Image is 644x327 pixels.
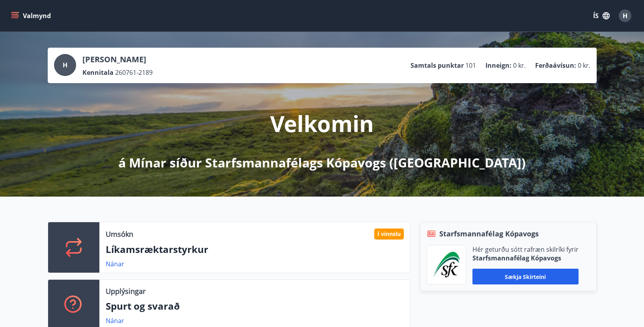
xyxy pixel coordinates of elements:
[270,108,374,138] p: Velkomin
[106,243,404,256] p: Líkamsræktarstyrkur
[439,229,539,239] span: Starfsmannafélag Kópavogs
[106,286,146,296] p: Upplýsingar
[485,61,511,70] p: Inneign :
[82,68,114,77] p: Kennitala
[106,299,404,313] p: Spurt og svarað
[472,254,579,262] p: Starfsmannafélag Kópavogs
[513,61,526,70] span: 0 kr.
[411,61,464,70] p: Samtals punktar
[106,229,133,239] p: Umsókn
[616,6,635,25] button: H
[465,61,476,70] span: 101
[63,61,67,69] span: H
[115,68,153,77] span: 260761-2189
[578,61,590,70] span: 0 kr.
[472,245,579,254] p: Hér geturðu sótt rafræn skilríki fyrir
[9,9,54,23] button: menu
[623,11,627,20] span: H
[82,54,153,65] p: [PERSON_NAME]
[106,316,124,325] a: Nánar
[374,229,404,240] div: Í vinnslu
[106,260,124,268] a: Nánar
[589,9,614,23] button: ÍS
[118,154,526,171] p: á Mínar síður Starfsmannafélags Kópavogs ([GEOGRAPHIC_DATA])
[535,61,576,70] p: Ferðaávísun :
[472,269,579,284] button: Sækja skírteini
[433,252,460,278] img: x5MjQkxwhnYn6YREZUTEa9Q4KsBUeQdWGts9Dj4O.png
